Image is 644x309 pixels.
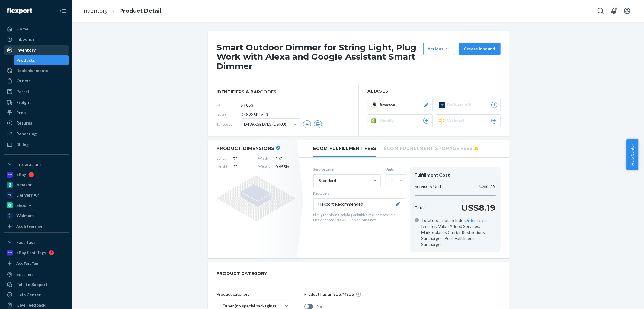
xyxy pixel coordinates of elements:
[4,24,69,34] a: Home
[4,270,69,279] a: Settings
[4,260,69,267] a: Add Fast Tag
[4,223,69,230] a: Add Integration
[368,89,501,93] h2: Aliases
[82,8,108,14] a: Inventory
[4,290,69,300] a: Help Center
[391,178,391,184] input: 1
[233,164,253,170] span: 2
[217,164,228,170] span: Height
[236,156,237,161] span: "
[217,112,241,117] span: DSKU
[16,110,26,116] div: Prep
[4,118,69,128] a: Returns
[4,180,69,190] a: Amazon
[4,211,69,220] a: Walmart
[241,112,268,118] span: D489X5BLVL3
[16,89,29,95] div: Parcel
[7,8,32,14] img: Flexport logo
[621,5,633,17] button: Open account menu
[4,87,69,96] a: Parcel
[421,217,496,248] span: Total does not include fees for: Value Added Services, Marketplaces Carrier Restrictions Surcharg...
[480,183,496,189] p: US$8.19
[594,5,607,17] button: Open Search Box
[17,57,35,63] div: Products
[4,34,69,44] a: Inbounds
[4,66,69,75] a: Replenishments
[319,178,336,184] div: Standard
[217,89,349,95] span: identifiers & barcodes
[77,2,166,20] ol: breadcrumbs
[313,212,405,222] p: Likely to ship in a polybag or bubble mailer if possible. Heavier products will likely ship in a ...
[16,213,34,219] div: Walmart
[304,291,354,297] p: Product has an SDS/MSDS
[386,167,405,172] label: Units
[119,8,161,14] a: Product Detail
[16,250,46,256] div: eBay Fast Tags
[368,99,433,111] button: Amazon1
[415,172,496,178] div: Fulfillment Cost
[217,268,268,279] h2: PRODUCT CATEGORY
[16,68,48,74] div: Replenishments
[16,302,46,308] div: Give Feedback
[4,108,69,118] a: Prep
[447,102,474,108] span: Deliverr API
[626,139,638,170] button: Help Center
[319,178,319,184] input: Standard
[4,200,69,210] a: Shopify
[281,156,283,161] span: "
[16,239,36,245] div: Fast Tags
[16,26,28,32] div: Home
[16,182,33,188] div: Amazon
[4,248,69,257] a: eBay Fast Tags
[368,114,433,127] button: Shopify
[4,280,69,289] a: Talk to Support
[436,114,501,127] button: Walmart
[4,45,69,55] a: Inventory
[398,102,400,108] span: 1
[16,271,34,277] div: Settings
[415,205,425,211] p: Total
[16,131,37,137] div: Reporting
[4,140,69,150] a: Billing
[4,129,69,139] a: Reporting
[16,282,48,288] div: Talk to Support
[16,161,42,167] div: Integrations
[415,183,444,189] p: Service & Units
[391,178,394,184] div: 1
[608,5,620,17] button: Open notifications
[16,292,41,298] div: Help Center
[258,164,270,170] span: Weight
[313,140,377,157] li: Ecom Fulfillment Fees
[217,122,241,127] span: Barcodes
[223,303,276,309] div: Other (no special packaging)
[16,224,43,229] div: Add Integration
[4,159,69,169] button: Integrations
[14,55,69,65] a: Products
[459,43,501,55] button: Create inbound
[16,36,35,42] div: Inbounds
[16,192,40,198] div: Deliverr API
[16,261,38,266] div: Add Fast Tag
[16,202,31,208] div: Shopify
[4,238,69,247] button: Fast Tags
[276,156,295,162] span: 5.6
[380,118,397,124] span: Shopify
[4,76,69,86] a: Orders
[423,43,455,55] button: Actions
[16,172,26,178] div: eBay
[16,120,32,126] div: Returns
[57,5,69,17] button: Close Navigation
[244,119,287,129] span: D489X5BLVL3 (DSKU)
[4,190,69,200] a: Deliverr API
[4,98,69,107] a: Freight
[4,170,69,179] a: eBay
[16,99,31,106] div: Freight
[16,78,31,84] div: Orders
[436,99,501,111] button: Deliverr API
[258,156,270,162] span: Width
[236,164,237,169] span: "
[428,46,451,52] div: Actions
[16,142,29,148] div: Billing
[217,156,228,162] span: Length
[465,218,487,223] a: Order Level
